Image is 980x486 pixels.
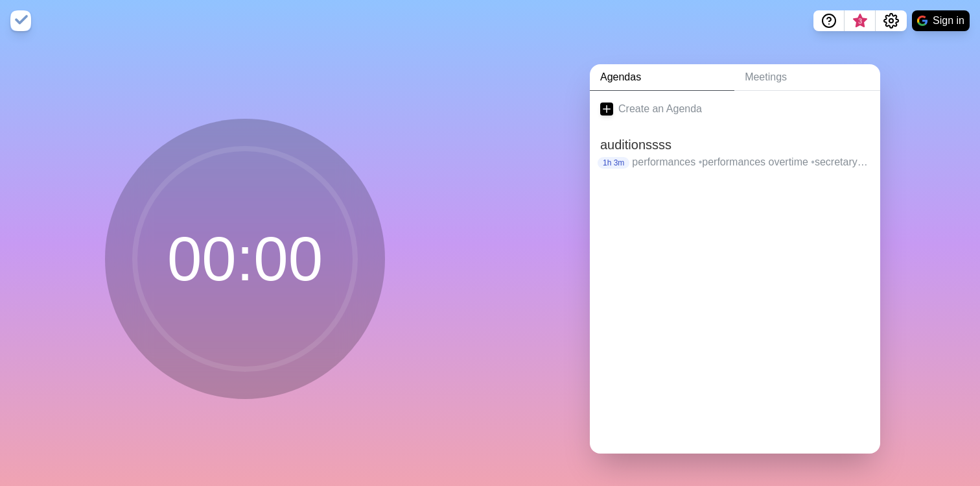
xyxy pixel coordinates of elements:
[600,135,870,154] h2: auditionssss
[734,64,880,91] a: Meetings
[590,91,880,127] a: Create an Agenda
[912,10,970,31] button: Sign in
[632,154,870,170] p: performances performances overtime secretary First Member Meeting social media treasurer member e...
[855,16,865,27] span: 3
[845,10,876,31] button: What’s new
[811,156,815,167] span: •
[813,10,845,31] button: Help
[876,10,907,31] button: Settings
[699,156,703,167] span: •
[598,157,629,169] p: 1h 3m
[10,10,31,31] img: timeblocks logo
[917,16,927,26] img: google logo
[590,64,734,91] a: Agendas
